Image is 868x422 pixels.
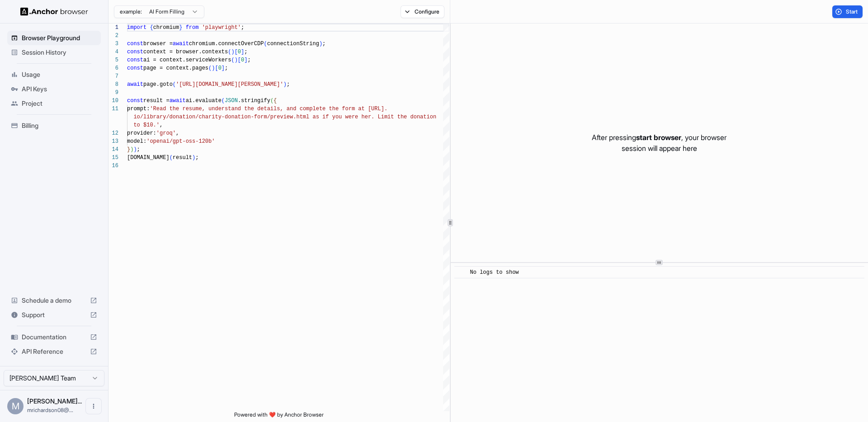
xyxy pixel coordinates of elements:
span: API Reference [22,347,86,356]
span: start browser [636,133,681,142]
span: to $10.' [133,122,160,128]
span: context = browser.contexts [143,49,228,55]
div: Usage [7,67,101,82]
div: 14 [108,145,118,154]
div: Session History [7,45,101,60]
span: page = context.pages [143,65,208,71]
div: 11 [108,105,118,113]
span: ] [222,65,225,71]
span: example: [120,8,142,15]
span: [ [215,65,218,71]
span: html as if you were her. Limit the donation [296,114,436,120]
span: Browser Playground [22,33,97,42]
div: Support [7,308,101,322]
span: API Keys [22,84,97,94]
span: const [127,49,143,55]
span: ] [241,49,244,55]
span: ai = context.serviceWorkers [143,57,231,63]
span: [DOMAIN_NAME] [127,155,170,161]
span: ( [228,49,231,55]
span: const [127,98,143,104]
span: } [127,146,130,153]
span: ) [130,146,133,153]
span: io/library/donation/charity-donation-form/preview. [133,114,296,120]
button: Open menu [85,398,102,414]
span: 0 [218,65,222,71]
span: await [173,41,189,47]
span: Session History [22,48,97,57]
span: chromium [153,24,179,31]
span: ( [222,98,225,104]
span: 0 [238,49,241,55]
div: 2 [108,32,118,40]
span: , [176,130,179,136]
span: Powered with ❤️ by Anchor Browser [234,411,324,422]
span: browser = [143,41,173,47]
span: ) [235,57,238,63]
div: 16 [108,162,118,170]
div: 6 [108,64,118,72]
span: 'openai/gpt-oss-120b' [146,138,215,145]
div: Project [7,96,101,111]
button: Configure [401,5,444,18]
span: prompt: [127,106,150,112]
div: API Keys [7,82,101,96]
span: ; [241,24,244,31]
span: Maxwell Richardson [27,397,82,405]
span: Usage [22,70,97,79]
span: ] [244,57,247,63]
span: ) [133,146,137,153]
span: 'groq' [156,130,176,136]
div: 12 [108,129,118,137]
span: chromium.connectOverCDP [189,41,264,47]
div: 13 [108,137,118,145]
span: ; [244,49,247,55]
span: result [173,155,192,161]
span: page.goto [143,81,173,88]
span: Schedule a demo [22,296,86,305]
div: 10 [108,97,118,105]
div: Billing [7,118,101,133]
span: lete the form at [URL]. [312,106,387,112]
span: [ [235,49,238,55]
span: Project [22,99,97,108]
span: result = [143,98,170,104]
span: } [179,24,182,31]
span: import [127,24,146,31]
span: ) [192,155,195,161]
span: ( [208,65,212,71]
div: 1 [108,23,118,32]
span: 'playwright' [202,24,241,31]
span: ; [225,65,228,71]
span: ; [322,41,325,47]
div: 5 [108,56,118,64]
span: ; [195,155,198,161]
span: ( [264,41,267,47]
span: const [127,41,143,47]
span: ​ [459,268,463,277]
span: ( [231,57,234,63]
span: { [274,98,277,104]
span: '[URL][DOMAIN_NAME][PERSON_NAME]' [176,81,283,88]
span: Start [846,8,859,15]
span: ; [247,57,250,63]
div: Schedule a demo [7,293,101,308]
span: ; [137,146,140,153]
p: After pressing , your browser session will appear here [592,132,726,154]
div: 15 [108,154,118,162]
span: { [150,24,153,31]
div: Documentation [7,330,101,344]
span: ( [173,81,176,88]
span: Documentation [22,333,86,342]
span: .stringify [238,98,270,104]
span: ; [287,81,290,88]
div: 4 [108,48,118,56]
span: No logs to show [470,269,519,276]
span: model: [127,138,146,145]
span: const [127,65,143,71]
span: from [186,24,199,31]
span: [ [238,57,241,63]
div: 3 [108,40,118,48]
span: Billing [22,121,97,130]
span: Support [22,310,86,319]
